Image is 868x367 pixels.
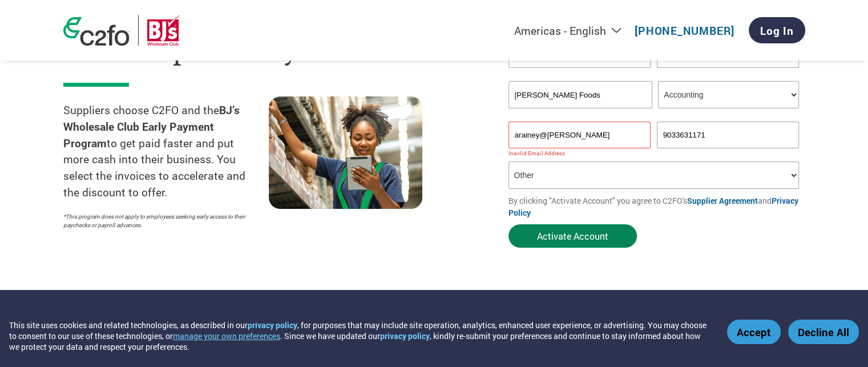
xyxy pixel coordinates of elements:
[508,122,651,148] input: Invalid Email format
[657,150,800,157] div: Inavlid Phone Number
[63,17,130,46] img: c2fo logo
[788,320,859,344] button: Decline All
[687,195,758,206] a: Supplier Agreement
[657,69,800,76] div: Invalid last name or last name is too long
[508,224,637,248] button: Activate Account
[147,15,180,46] img: BJ’s Wholesale Club
[9,320,710,352] div: This site uses cookies and related technologies, as described in our , for purposes that may incl...
[508,69,651,76] div: Invalid first name or first name is too long
[727,320,781,344] button: Accept
[508,195,798,218] a: Privacy Policy
[635,23,734,38] a: [PHONE_NUMBER]
[63,212,257,229] p: *This program does not apply to employees seeking early access to their paychecks or payroll adva...
[173,330,280,341] button: manage your own preferences
[508,150,651,157] div: Inavlid Email Address
[508,195,805,219] p: By clicking "Activate Account" you agree to C2FO's and
[248,320,297,330] a: privacy policy
[63,103,240,150] strong: BJ’s Wholesale Club Early Payment Program
[749,17,805,43] a: Log In
[508,110,800,117] div: Invalid company name or company name is too long
[380,330,430,341] a: privacy policy
[63,102,269,201] p: Suppliers choose C2FO and the to get paid faster and put more cash into their business. You selec...
[508,81,652,108] input: Your company name*
[269,96,422,209] img: supply chain worker
[658,81,799,108] select: Title/Role
[657,122,800,148] input: Phone*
